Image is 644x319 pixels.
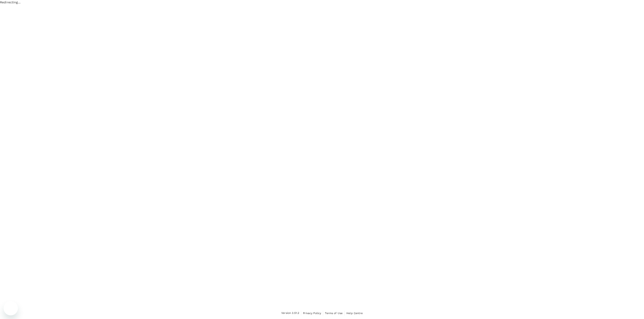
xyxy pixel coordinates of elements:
[281,311,299,315] span: Version 3.51.2
[303,311,321,316] a: Privacy Policy
[325,312,343,315] span: Terms of Use
[4,301,18,315] iframe: Button to launch messaging window
[346,311,363,316] a: Help Centre
[325,311,343,316] a: Terms of Use
[346,312,363,315] span: Help Centre
[303,312,321,315] span: Privacy Policy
